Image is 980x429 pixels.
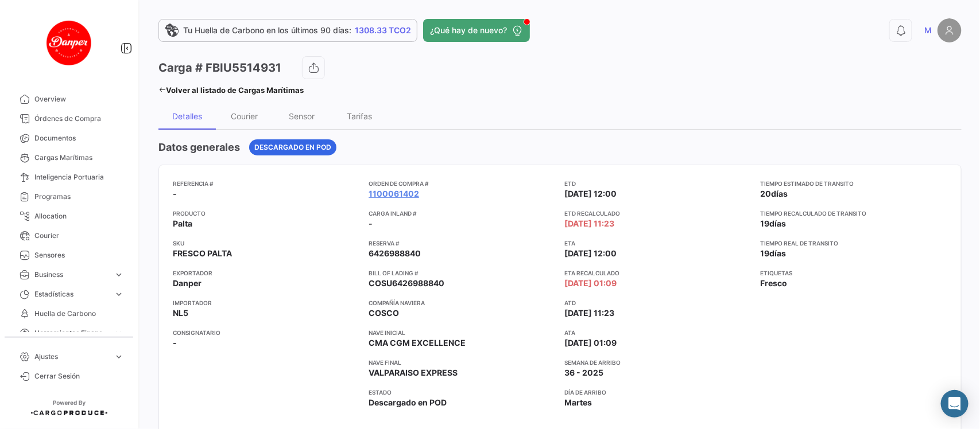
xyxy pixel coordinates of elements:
[172,111,202,121] div: Detalles
[938,18,962,42] img: placeholder-user.png
[761,219,770,228] span: 19
[231,111,258,121] div: Courier
[430,25,507,36] span: ¿Qué hay de nuevo?
[565,188,617,200] span: [DATE] 12:00
[770,248,787,258] span: días
[565,397,592,408] span: Martes
[158,82,304,98] a: Volver al listado de Cargas Marítimas
[355,25,411,36] span: 1308.33 TCO2
[565,179,752,188] app-card-info-title: ETD
[34,211,124,221] span: Allocation
[40,14,98,71] img: danper-logo.png
[173,268,359,278] app-card-info-title: Exportador
[9,187,129,206] a: Programas
[369,388,555,397] app-card-info-title: Estado
[369,337,466,349] span: CMA CGM EXCELLENCE
[114,270,124,280] span: expand_more
[761,278,788,289] span: Fresco
[34,94,124,104] span: Overview
[34,309,124,319] span: Huella de Carbono
[565,298,752,307] app-card-info-title: ATD
[34,250,124,260] span: Sensores
[173,209,359,218] app-card-info-title: Producto
[369,367,458,379] span: VALPARAISO EXPRESS
[565,388,752,397] app-card-info-title: Día de Arribo
[369,218,373,229] span: -
[369,358,555,367] app-card-info-title: Nave final
[9,245,129,265] a: Sensores
[289,111,315,121] div: Sensor
[761,189,772,198] span: 20
[34,231,124,241] span: Courier
[173,328,359,337] app-card-info-title: Consignatario
[565,337,617,349] span: [DATE] 01:09
[254,142,331,153] span: Descargado en POD
[34,192,124,202] span: Programas
[34,172,124,182] span: Inteligencia Portuaria
[9,109,129,128] a: Órdenes de Compra
[114,289,124,299] span: expand_more
[34,133,124,143] span: Documentos
[34,328,109,338] span: Herramientas Financieras
[565,239,752,248] app-card-info-title: ETA
[9,89,129,109] a: Overview
[9,226,129,245] a: Courier
[369,248,421,259] span: 6426988840
[565,358,752,367] app-card-info-title: Semana de Arribo
[369,239,555,248] app-card-info-title: Reserva #
[173,278,202,289] span: Danper
[34,352,109,362] span: Ajustes
[761,268,947,278] app-card-info-title: Etiquetas
[565,367,604,379] span: 36 - 2025
[565,328,752,337] app-card-info-title: ATA
[34,270,109,280] span: Business
[761,248,770,258] span: 19
[173,337,177,349] span: -
[761,179,947,188] app-card-info-title: Tiempo estimado de transito
[565,248,617,259] span: [DATE] 12:00
[565,268,752,278] app-card-info-title: ETA Recalculado
[369,209,555,218] app-card-info-title: Carga inland #
[34,114,124,124] span: Órdenes de Compra
[9,167,129,187] a: Inteligencia Portuaria
[761,239,947,248] app-card-info-title: Tiempo real de transito
[9,148,129,167] a: Cargas Marítimas
[369,179,555,188] app-card-info-title: Orden de Compra #
[173,218,192,229] span: Palta
[34,289,109,299] span: Estadísticas
[369,397,447,408] span: Descargado en POD
[183,25,351,36] span: Tu Huella de Carbono en los últimos 90 días:
[173,179,359,188] app-card-info-title: Referencia #
[158,139,240,155] h4: Datos generales
[34,371,124,381] span: Cerrar Sesión
[565,307,615,319] span: [DATE] 11:23
[369,307,399,319] span: COSCO
[369,278,444,289] span: COSU6426988840
[565,218,615,229] span: [DATE] 11:23
[369,188,419,200] a: 1100061402
[158,60,281,76] h3: Carga # FBIU5514931
[173,248,232,259] span: FRESCO PALTA
[173,307,188,319] span: NL5
[761,209,947,218] app-card-info-title: Tiempo recalculado de transito
[565,278,617,289] span: [DATE] 01:09
[9,304,129,323] a: Huella de Carbono
[173,239,359,248] app-card-info-title: SKU
[114,328,124,338] span: expand_more
[173,188,177,200] span: -
[34,153,124,163] span: Cargas Marítimas
[770,219,787,228] span: días
[158,19,417,42] a: Tu Huella de Carbono en los últimos 90 días:1308.33 TCO2
[114,352,124,362] span: expand_more
[565,209,752,218] app-card-info-title: ETD Recalculado
[9,206,129,226] a: Allocation
[423,19,530,42] button: ¿Qué hay de nuevo?
[369,298,555,307] app-card-info-title: Compañía naviera
[369,268,555,278] app-card-info-title: Bill of Lading #
[924,25,932,36] span: M
[173,298,359,307] app-card-info-title: Importador
[941,390,969,418] div: Abrir Intercom Messenger
[369,328,555,337] app-card-info-title: Nave inicial
[347,111,372,121] div: Tarifas
[772,189,788,198] span: días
